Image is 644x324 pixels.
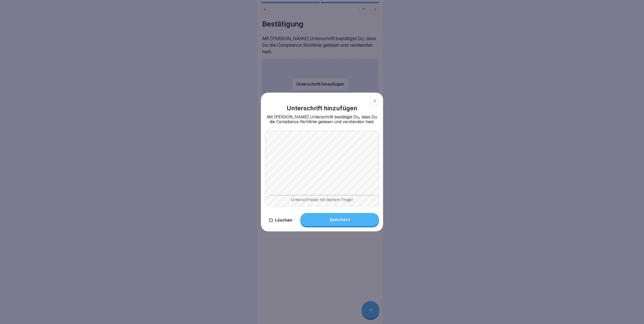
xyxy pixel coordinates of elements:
h1: Unterschrift hinzufügen [287,105,357,112]
button: Speichern [300,213,379,226]
div: Mit [PERSON_NAME] Unterschrift bestätigst Du, dass Du die Compliance Richtlinie gelesen und verst... [265,115,379,124]
div: Speichern [330,217,350,222]
div: Unterschreibe mit deinem Finger [269,195,375,202]
button: Löschen [265,213,296,227]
